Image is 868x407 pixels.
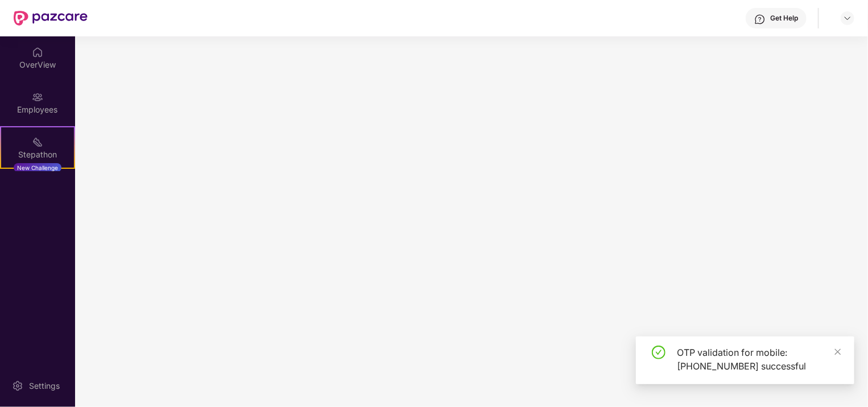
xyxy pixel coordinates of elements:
[32,92,43,103] img: svg+xml;base64,PHN2ZyBpZD0iRW1wbG95ZWVzIiB4bWxucz0iaHR0cDovL3d3dy53My5vcmcvMjAwMC9zdmciIHdpZHRoPS...
[14,163,61,172] div: New Challenge
[12,380,23,392] img: svg+xml;base64,PHN2ZyBpZD0iU2V0dGluZy0yMHgyMCIgeG1sbnM9Imh0dHA6Ly93d3cudzMub3JnLzIwMDAvc3ZnIiB3aW...
[834,348,842,356] span: close
[770,14,798,23] div: Get Help
[652,346,666,359] span: check-circle
[14,11,88,26] img: New Pazcare Logo
[32,47,43,58] img: svg+xml;base64,PHN2ZyBpZD0iSG9tZSIgeG1sbnM9Imh0dHA6Ly93d3cudzMub3JnLzIwMDAvc3ZnIiB3aWR0aD0iMjAiIG...
[1,149,74,160] div: Stepathon
[26,380,63,392] div: Settings
[754,14,766,25] img: svg+xml;base64,PHN2ZyBpZD0iSGVscC0zMngzMiIgeG1sbnM9Imh0dHA6Ly93d3cudzMub3JnLzIwMDAvc3ZnIiB3aWR0aD...
[677,346,841,373] div: OTP validation for mobile: [PHONE_NUMBER] successful
[32,136,43,148] img: svg+xml;base64,PHN2ZyB4bWxucz0iaHR0cDovL3d3dy53My5vcmcvMjAwMC9zdmciIHdpZHRoPSIyMSIgaGVpZ2h0PSIyMC...
[843,14,852,23] img: svg+xml;base64,PHN2ZyBpZD0iRHJvcGRvd24tMzJ4MzIiIHhtbG5zPSJodHRwOi8vd3d3LnczLm9yZy8yMDAwL3N2ZyIgd2...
